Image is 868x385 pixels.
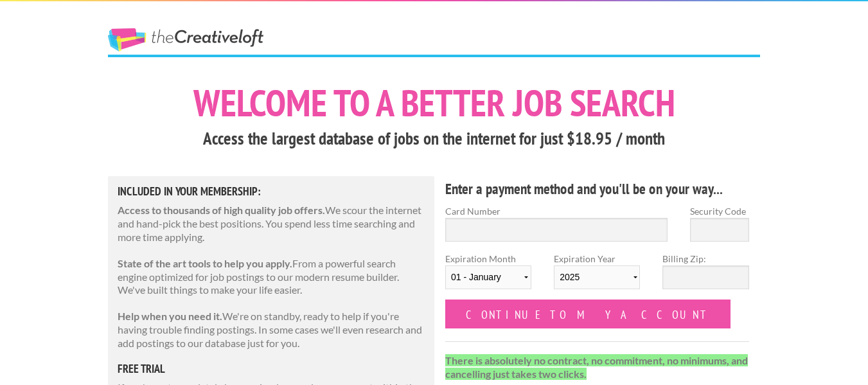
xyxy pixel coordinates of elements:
select: Expiration Year [554,265,640,289]
label: Expiration Year [554,252,640,300]
h1: Welcome to a better job search [108,84,760,121]
h5: Included in Your Membership: [118,186,425,197]
label: Security Code [690,204,749,218]
h5: free trial [118,363,425,375]
label: Card Number [445,204,668,218]
label: Expiration Month [445,252,531,300]
h3: Access the largest database of jobs on the internet for just $18.95 / month [108,127,760,151]
label: Billing Zip: [662,252,748,265]
select: Expiration Month [445,265,531,289]
h4: Enter a payment method and you'll be on your way... [445,179,749,199]
p: We're on standby, ready to help if you're having trouble finding postings. In some cases we'll ev... [118,310,425,350]
strong: State of the art tools to help you apply. [118,257,292,269]
strong: Help when you need it. [118,310,222,322]
a: The Creative Loft [108,28,263,51]
input: Continue to my account [445,300,731,328]
strong: There is absolutely no contract, no commitment, no minimums, and cancelling just takes two clicks. [445,354,748,380]
p: We scour the internet and hand-pick the best positions. You spend less time searching and more ti... [118,204,425,244]
strong: Access to thousands of high quality job offers. [118,204,325,216]
p: From a powerful search engine optimized for job postings to our modern resume builder. We've buil... [118,257,425,297]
